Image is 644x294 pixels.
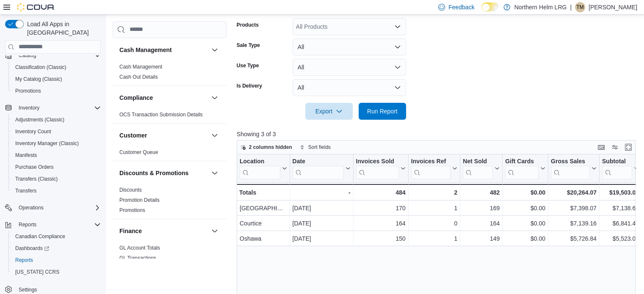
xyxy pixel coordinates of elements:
p: Showing 3 of 3 [237,130,640,138]
button: Cash Management [210,45,220,55]
span: Promotions [15,88,41,94]
span: Reports [15,220,101,230]
span: 2 columns hidden [249,144,292,151]
div: Location [240,157,280,179]
span: Purchase Orders [12,162,101,172]
button: Compliance [119,93,208,102]
div: [GEOGRAPHIC_DATA] [240,203,287,213]
button: Export [305,103,353,120]
button: Catalog [2,49,104,61]
button: Manifests [8,149,104,161]
div: $5,523.00 [602,234,639,244]
span: [US_STATE] CCRS [15,269,59,275]
span: Feedback [448,3,474,11]
div: 169 [463,203,500,213]
button: Operations [2,202,104,214]
div: Gross Sales [551,157,590,179]
div: Invoices Sold [356,157,398,165]
span: Transfers (Classic) [15,176,58,182]
div: [DATE] [292,203,350,213]
button: Customer [210,130,220,140]
h3: Cash Management [119,46,172,54]
div: $7,139.16 [551,218,597,228]
a: Manifests [12,150,40,160]
div: $20,264.07 [551,187,597,198]
a: Promotions [119,207,145,213]
div: Courtice [240,218,287,228]
div: Gross Sales [551,157,590,165]
a: Cash Management [119,64,162,70]
span: OCS Transaction Submission Details [119,111,203,118]
a: Transfers (Classic) [12,174,61,184]
span: Load All Apps in [GEOGRAPHIC_DATA] [24,20,101,37]
div: Totals [239,187,287,198]
button: Enter fullscreen [623,142,633,152]
div: $19,503.02 [602,187,639,198]
button: Operations [15,203,47,213]
div: Compliance [113,110,227,123]
a: Cash Out Details [119,74,158,80]
span: Transfers [12,186,101,196]
a: Dashboards [8,242,104,254]
div: Invoices Sold [356,157,398,179]
span: Adjustments (Classic) [15,116,64,123]
button: Promotions [8,85,104,97]
div: $6,841.42 [602,218,639,228]
span: Cash Out Details [119,74,158,80]
button: All [293,38,406,55]
button: [US_STATE] CCRS [8,266,104,278]
span: Washington CCRS [12,267,101,277]
button: Canadian Compliance [8,231,104,242]
span: Manifests [12,150,101,160]
span: Inventory Count [15,128,51,135]
span: Inventory [19,104,39,111]
h3: Compliance [119,93,153,102]
div: 164 [463,218,500,228]
span: Inventory [15,103,101,113]
button: Keyboard shortcuts [596,142,606,152]
a: My Catalog (Classic) [12,74,66,84]
a: Adjustments (Classic) [12,115,68,125]
button: Net Sold [463,157,500,179]
button: Date [292,157,350,179]
a: Purchase Orders [12,162,57,172]
p: | [570,2,572,12]
p: Northern Helm LRG [514,2,567,12]
div: $0.00 [505,187,545,198]
span: Classification (Classic) [12,62,101,72]
button: Reports [8,254,104,266]
a: Promotion Details [119,197,160,203]
a: Canadian Compliance [12,231,69,242]
a: Dashboards [12,243,53,253]
span: Inventory Count [12,126,101,137]
div: - [292,187,350,198]
span: Adjustments (Classic) [12,115,101,125]
button: Inventory [15,103,43,113]
a: Discounts [119,187,142,193]
a: Transfers [12,186,40,196]
button: Discounts & Promotions [210,168,220,178]
span: My Catalog (Classic) [12,74,101,84]
span: Dashboards [15,245,49,252]
span: GL Account Totals [119,245,160,251]
span: Classification (Classic) [15,64,66,71]
button: Finance [119,227,208,235]
span: Transfers [15,187,36,194]
button: All [293,59,406,76]
div: 164 [356,218,405,228]
div: $0.00 [505,218,545,228]
button: My Catalog (Classic) [8,73,104,85]
button: Run Report [359,103,406,120]
span: Promotions [12,86,101,96]
span: Inventory Manager (Classic) [12,138,101,148]
button: Finance [210,226,220,236]
div: 150 [356,234,405,244]
div: Location [240,157,280,165]
img: Cova [17,3,55,11]
span: Promotions [119,207,145,214]
div: Discounts & Promotions [113,185,227,219]
a: Classification (Classic) [12,62,70,72]
button: Invoices Sold [356,157,405,179]
span: Catalog [19,52,36,59]
span: Dashboards [12,243,101,253]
